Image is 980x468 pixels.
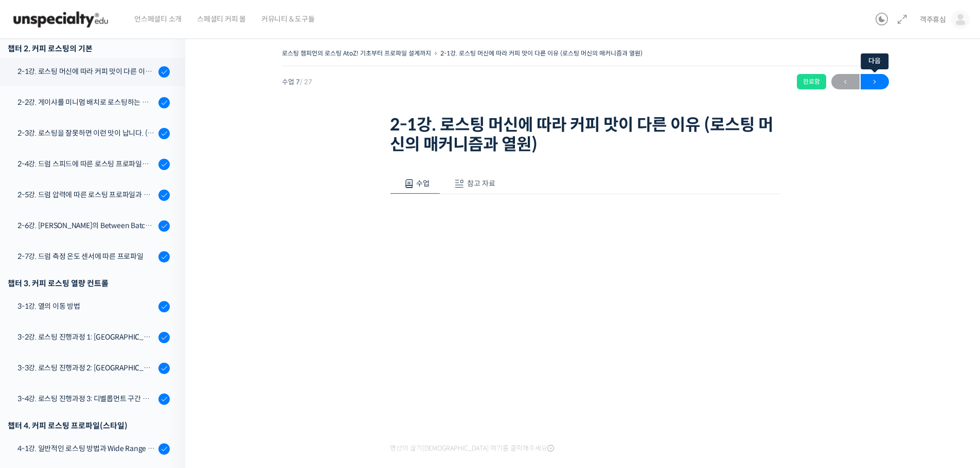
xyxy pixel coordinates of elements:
[300,78,312,86] span: / 27
[94,342,106,350] span: 대화
[32,341,39,349] span: 홈
[390,115,781,155] h1: 2-1강. 로스팅 머신에 따라 커피 맛이 다른 이유 (로스팅 머신의 매커니즘과 열원)
[17,189,155,200] div: 2-5강. 드럼 압력에 따른 로스팅 프로파일과 센서리
[17,66,155,77] div: 2-1강. 로스팅 머신에 따라 커피 맛이 다른 이유 (로스팅 머신의 매커니즘과 열원)
[390,444,554,453] span: 영상이 끊기[DEMOGRAPHIC_DATA] 여기를 클릭해주세요
[17,331,155,343] div: 3-2강. 로스팅 진행과정 1: [GEOGRAPHIC_DATA] 구간 열량 컨트롤
[17,158,155,170] div: 2-4강. 드럼 스피드에 따른 로스팅 프로파일과 센서리
[17,301,155,312] div: 3-1강. 열의 이동 방법
[17,251,155,262] div: 2-7강. 드럼 측정 온도 센서에 따른 프로파일
[282,49,431,57] a: 로스팅 챔피언의 로스팅 AtoZ! 기초부터 프로파일 설계까지
[8,42,170,55] div: 챕터 2. 커피 로스팅의 기본
[17,393,155,404] div: 3-4강. 로스팅 진행과정 3: 디벨롭먼트 구간 열량 컨트롤
[831,75,860,89] span: ←
[440,49,643,57] a: 2-1강. 로스팅 머신에 따라 커피 맛이 다른 이유 (로스팅 머신의 매커니즘과 열원)
[17,443,155,454] div: 4-1강. 일반적인 로스팅 방법과 Wide Range Roasting
[17,97,155,108] div: 2-2강. 게이샤를 미니멈 배치로 로스팅하는 이유 (로스터기 용량과 배치 사이즈)
[467,179,495,188] span: 참고 자료
[3,326,68,351] a: 홈
[159,341,171,349] span: 설정
[282,79,312,85] span: 수업 7
[797,74,826,89] div: 완료함
[68,326,133,351] a: 대화
[17,362,155,373] div: 3-3강. 로스팅 진행과정 2: [GEOGRAPHIC_DATA], [GEOGRAPHIC_DATA] 구간 열량 컨트롤
[920,15,946,24] span: 객주휴심
[17,127,155,139] div: 2-3강. 로스팅을 잘못하면 이런 맛이 납니다. (로스팅 디팩트의 이해)
[861,75,889,89] span: →
[831,74,860,89] a: ←이전
[861,74,889,89] a: 다음→
[8,419,170,433] div: 챕터 4. 커피 로스팅 프로파일(스타일)
[8,276,170,290] div: 챕터 3. 커피 로스팅 열량 컨트롤
[133,326,198,351] a: 설정
[416,179,430,188] span: 수업
[17,220,155,231] div: 2-6강. [PERSON_NAME]의 Between Batch Protocol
